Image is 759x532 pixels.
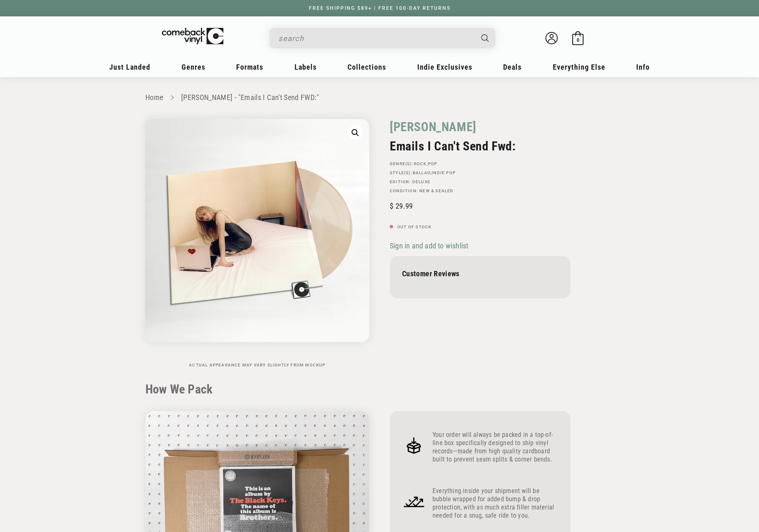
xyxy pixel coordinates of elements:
h2: How We Pack [145,382,614,397]
span: Collections [347,63,386,71]
p: Edition: Deluxe [390,180,570,184]
p: GENRE(S): , [390,161,570,166]
p: Customer Reviews [402,269,558,278]
span: Just Landed [109,63,150,71]
img: Frame_4_1.png [402,490,426,514]
button: Search [474,28,497,48]
h2: Emails I Can't Send Fwd: [390,139,570,153]
a: Home [145,93,163,102]
a: Rock [414,161,427,166]
span: 29.99 [390,202,413,210]
p: STYLE(S): , [390,171,570,175]
p: Everything inside your shipment will be bubble wrapped for added bump & drop protection, with as ... [432,487,558,520]
a: Indie Pop [432,171,455,175]
img: Frame_4.png [402,434,426,457]
span: Labels [294,63,317,71]
nav: breadcrumbs [145,92,614,104]
span: 0 [577,37,580,43]
span: Genres [182,63,205,71]
input: search [278,30,473,47]
span: Everything Else [553,63,605,71]
p: Your order will always be packed in a top-of-line box specifically designed to ship vinyl records... [432,431,558,464]
p: Out of stock [390,225,570,230]
span: Info [636,63,650,71]
span: $ [390,202,393,210]
a: Pop [428,161,437,166]
a: [PERSON_NAME] [390,119,476,135]
a: FREE SHIPPING $89+ | FREE 100-DAY RETURNS [301,5,459,11]
span: Indie Exclusives [417,63,472,71]
span: Deals [503,63,522,71]
a: Ballad [413,171,430,175]
span: Formats [236,63,263,71]
media-gallery: Gallery Viewer [145,119,369,368]
button: Sign in and add to wishlist [390,241,471,250]
div: Search [269,28,495,48]
span: Sign in and add to wishlist [390,241,468,250]
p: Condition: New & Sealed [390,189,570,193]
p: Actual appearance may vary slightly from mockup [145,363,369,368]
a: [PERSON_NAME] - "Emails I Can't Send FWD:" [181,93,319,102]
